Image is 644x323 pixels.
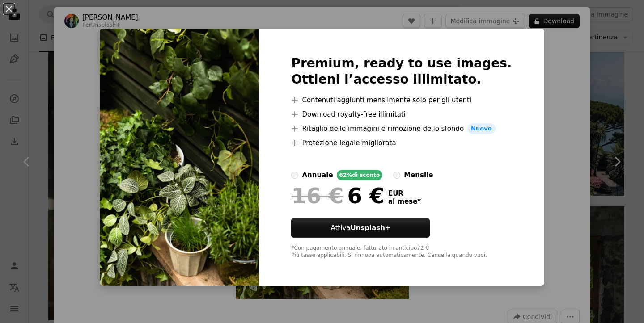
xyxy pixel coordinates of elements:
[291,123,512,134] li: Ritaglio delle immagini e rimozione dello sfondo
[291,138,512,148] li: Protezione legale migliorata
[337,170,383,180] div: 62% di sconto
[291,245,512,259] div: *Con pagamento annuale, fatturato in anticipo 72 € Più tasse applicabili. Si rinnova automaticame...
[291,95,512,105] li: Contenuti aggiunti mensilmente solo per gli utenti
[291,172,298,179] input: annuale62%di sconto
[388,197,421,206] span: al mese *
[291,55,512,88] h2: Premium, ready to use images. Ottieni l’accesso illimitato.
[388,189,421,197] span: EUR
[100,29,259,286] img: premium_photo-1678912442369-15866eb909af
[291,184,343,207] span: 16 €
[350,224,390,232] strong: Unsplash+
[467,123,495,134] span: Nuovo
[291,184,384,207] div: 6 €
[291,109,512,120] li: Download royalty-free illimitati
[404,170,433,180] div: mensile
[302,170,333,180] div: annuale
[393,172,400,179] input: mensile
[291,218,430,238] button: AttivaUnsplash+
